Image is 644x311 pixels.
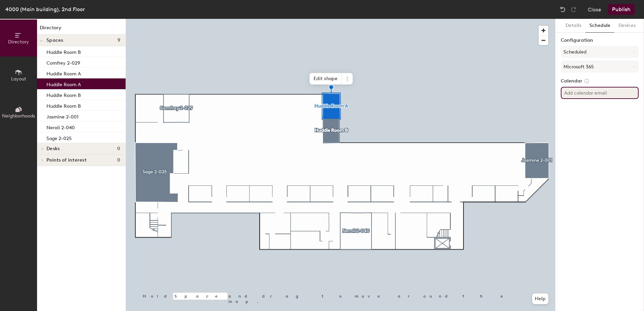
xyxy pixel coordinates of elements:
[118,38,120,43] span: 9
[117,146,120,151] span: 0
[561,19,585,33] button: Details
[532,293,548,304] button: Help
[46,101,81,109] p: Huddle Room B
[561,78,639,84] label: Calendar
[46,58,80,66] p: Comfrey 2-029
[46,134,72,141] p: Sage 2-025
[561,46,639,58] button: Scheduled
[46,69,81,77] p: Huddle Room A
[588,4,601,15] button: Close
[561,61,639,73] button: Microsoft 365
[561,38,639,43] label: Configuration
[310,73,342,84] span: Edit shape
[46,47,81,55] p: Huddle Room B
[559,6,566,13] img: Undo
[8,39,29,45] span: Directory
[46,146,60,151] span: Desks
[117,158,120,163] span: 0
[46,80,81,88] p: Huddle Room A
[46,112,78,120] p: Jasmine 2-001
[561,87,639,99] input: Add calendar email
[46,123,75,131] p: Neroli 2-040
[608,4,635,15] button: Publish
[5,5,85,13] div: 4000 (Main building), 2nd Floor
[46,38,63,43] span: Spaces
[585,19,614,33] button: Schedule
[46,158,87,163] span: Points of interest
[570,6,577,13] img: Redo
[11,76,26,82] span: Layout
[614,19,640,33] button: Devices
[37,24,126,35] h1: Directory
[46,91,81,98] p: Huddle Room B
[2,113,35,119] span: Neighborhoods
